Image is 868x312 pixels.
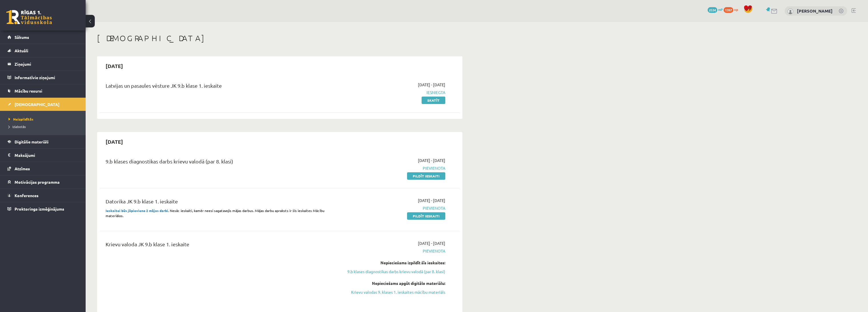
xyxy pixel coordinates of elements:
a: Digitālie materiāli [7,135,78,148]
a: Izlabotās [9,124,80,129]
a: Maksājumi [7,149,78,162]
strong: Ieskaitei būs jāpievieno 2 mājas darbi [106,208,168,213]
span: Proktoringa izmēģinājums [15,206,64,211]
a: Krievu valodas 9. klases 1. ieskaites mācību materiāls [338,289,445,295]
a: 2534 mP [708,7,723,12]
legend: Ziņojumi [15,57,78,71]
span: Pievienota [338,205,445,211]
h2: [DATE] [100,135,129,148]
span: [DATE] - [DATE] [418,240,445,246]
span: [DATE] - [DATE] [418,82,445,88]
span: Mācību resursi [15,88,42,93]
div: Nepieciešams apgūt digitālo materiālu: [338,280,445,286]
a: 9.b klases diagnostikas darbs krievu valodā (par 8. klasi) [338,269,445,275]
a: Konferences [7,189,78,202]
a: Rīgas 1. Tālmācības vidusskola [6,10,52,24]
h2: [DATE] [100,59,129,73]
a: Atzīmes [7,162,78,175]
a: Aktuāli [7,44,78,57]
a: 1397 xp [724,7,741,12]
span: [DATE] - [DATE] [418,157,445,163]
span: Pievienota [338,248,445,254]
span: [DATE] - [DATE] [418,197,445,203]
span: Neizpildītās [9,117,33,121]
a: Informatīvie ziņojumi [7,71,78,84]
h1: [DEMOGRAPHIC_DATA] [97,33,462,43]
div: Datorika JK 9.b klase 1. ieskaite [106,197,329,208]
a: Skatīt [422,97,445,104]
a: Motivācijas programma [7,175,78,189]
span: . Nesāc ieskaiti, kamēr neesi sagatavojis mājas darbus. Mājas darbu apraksts ir šīs ieskaites Māc... [106,208,325,218]
span: Konferences [15,193,39,198]
a: Neizpildītās [9,117,80,122]
span: Sākums [15,35,29,40]
a: Pildīt ieskaiti [407,212,445,220]
span: 1397 [724,7,733,13]
span: mP [718,7,723,12]
legend: Maksājumi [15,149,78,162]
span: Motivācijas programma [15,179,60,185]
div: Latvijas un pasaules vēsture JK 9.b klase 1. ieskaite [106,82,329,92]
a: [PERSON_NAME] [797,8,833,14]
span: Pievienota [338,165,445,171]
span: Izlabotās [9,124,26,129]
a: Pildīt ieskaiti [407,172,445,180]
img: Jānis Tāre [788,9,793,14]
div: 9.b klases diagnostikas darbs krievu valodā (par 8. klasi) [106,157,329,168]
legend: Informatīvie ziņojumi [15,71,78,84]
span: Aktuāli [15,48,28,53]
a: Proktoringa izmēģinājums [7,202,78,215]
a: Sākums [7,31,78,44]
span: 2534 [708,7,717,13]
a: Mācību resursi [7,84,78,97]
span: Atzīmes [15,166,30,171]
span: Digitālie materiāli [15,139,49,144]
span: xp [734,7,738,12]
span: [DEMOGRAPHIC_DATA] [15,102,59,107]
div: Nepieciešams izpildīt šīs ieskaites: [338,260,445,266]
a: Ziņojumi [7,57,78,71]
span: Iesniegta [338,89,445,95]
a: [DEMOGRAPHIC_DATA] [7,98,78,111]
div: Krievu valoda JK 9.b klase 1. ieskaite [106,240,329,251]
